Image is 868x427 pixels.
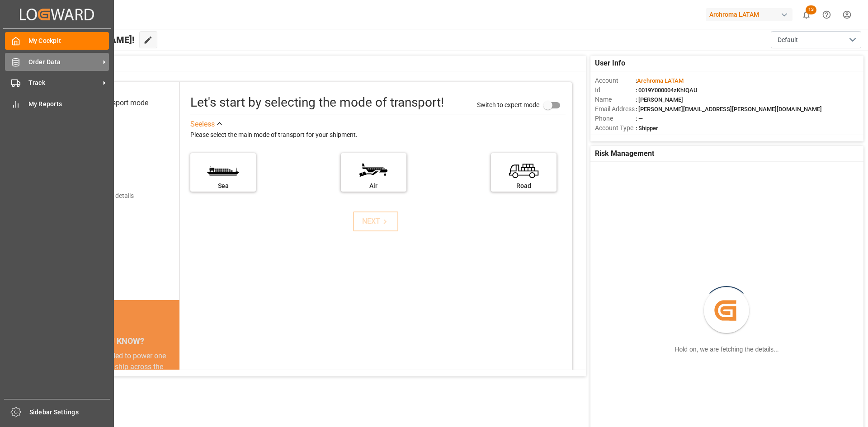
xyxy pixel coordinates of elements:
button: next slide / item [167,351,179,427]
span: Risk Management [595,148,654,159]
div: Archroma LATAM [706,8,793,21]
div: DID YOU KNOW? [49,332,179,351]
span: : — [636,115,643,122]
span: Switch to expert mode [477,101,539,108]
span: Email Address [595,104,636,114]
button: NEXT [353,211,398,231]
span: : [636,77,684,84]
span: Account Type [595,123,636,133]
button: Archroma LATAM [706,6,796,23]
span: My Reports [28,99,109,109]
span: Order Data [28,57,100,67]
div: Please select the main mode of transport for your shipment. [190,130,566,141]
button: Help Center [816,5,837,25]
span: Id [595,85,636,95]
span: Sidebar Settings [29,408,110,417]
span: Track [28,78,100,88]
div: See less [190,119,215,130]
div: Hold on, we are fetching the details... [675,345,778,354]
span: : [PERSON_NAME][EMAIL_ADDRESS][PERSON_NAME][DOMAIN_NAME] [636,106,822,113]
span: 13 [806,5,816,14]
span: User Info [595,58,625,69]
button: open menu [771,31,861,48]
div: Let's start by selecting the mode of transport! [190,93,444,112]
span: My Cockpit [28,36,109,46]
a: My Cockpit [5,32,109,50]
span: : 0019Y000004zKhIQAU [636,87,698,94]
button: show 13 new notifications [796,5,816,25]
span: : [PERSON_NAME] [636,96,683,103]
span: Archroma LATAM [637,77,684,84]
div: Air [345,181,402,191]
span: Account [595,76,636,85]
span: : Shipper [636,125,658,131]
span: Name [595,95,636,104]
span: Hello [PERSON_NAME]! [38,31,135,48]
span: Default [778,35,798,45]
div: NEXT [362,216,390,227]
div: Road [495,181,552,191]
span: Phone [595,114,636,123]
div: Sea [195,181,251,191]
a: My Reports [5,95,109,113]
div: The energy needed to power one large container ship across the ocean in a single day is the same ... [60,351,169,416]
